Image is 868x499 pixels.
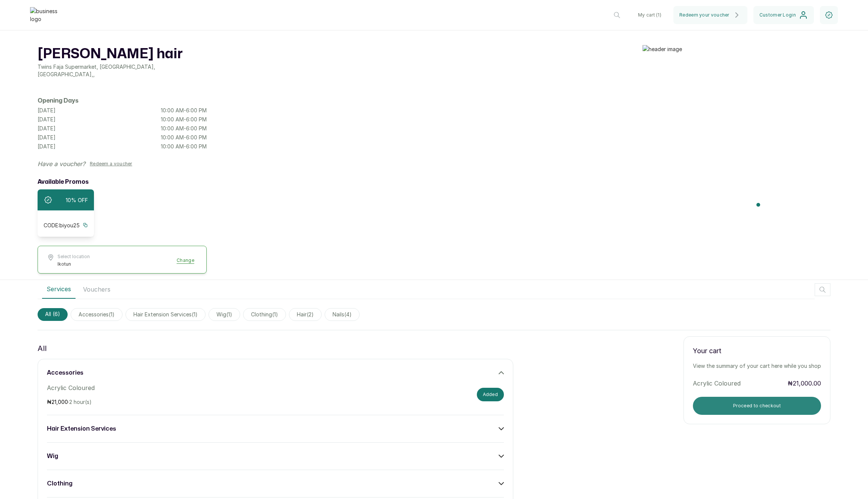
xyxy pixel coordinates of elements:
[47,424,116,433] h3: hair extension services
[71,308,122,321] span: accessories(1)
[632,6,667,24] button: My cart (1)
[57,254,90,260] span: Select location
[673,6,747,24] button: Redeem your voucher
[693,379,783,388] p: Acrylic Coloured
[161,125,207,132] p: 10:00 AM - 6:00 PM
[693,346,821,356] p: Your cart
[788,379,821,388] p: ₦21,000.00
[161,143,207,150] p: 10:00 AM - 6:00 PM
[47,398,367,406] p: ₦ ·
[38,96,207,105] h2: Opening Days
[38,116,56,123] p: [DATE]
[47,479,73,488] h3: clothing
[38,125,56,132] p: [DATE]
[126,308,206,321] span: hair extension services(1)
[753,6,814,24] button: Customer Login
[38,342,47,354] p: All
[161,134,207,141] p: 10:00 AM - 6:00 PM
[42,280,76,299] button: Services
[51,399,68,405] span: 21,000
[47,368,83,377] h3: accessories
[87,159,135,168] button: Redeem a voucher
[47,383,367,392] p: Acrylic Coloured
[38,134,56,141] p: [DATE]
[44,221,80,229] div: CODE:
[38,159,85,168] p: Have a voucher?
[47,254,197,267] button: Select locationIkotunChange
[47,452,58,461] h3: wig
[243,308,286,321] span: clothing(1)
[477,388,504,401] button: Added
[289,308,322,321] span: hair(2)
[161,116,207,123] p: 10:00 AM - 6:00 PM
[69,399,92,405] span: 2 hour(s)
[209,308,240,321] span: wig(1)
[38,308,68,321] span: All (6)
[161,107,207,114] p: 10:00 AM - 6:00 PM
[57,261,90,267] span: Ikotun
[693,362,821,370] p: View the summary of your cart here while you shop
[38,177,207,186] h2: Available Promos
[679,12,729,18] span: Redeem your voucher
[38,45,207,63] h1: [PERSON_NAME] hair
[325,308,360,321] span: nails(4)
[30,7,60,23] img: business logo
[59,222,80,228] span: biyou25
[759,12,796,18] span: Customer Login
[66,196,88,204] div: 10% OFF
[79,280,115,299] button: Vouchers
[38,107,56,114] p: [DATE]
[38,143,56,150] p: [DATE]
[38,63,207,78] p: Twins Faja Supermarket, [GEOGRAPHIC_DATA], [GEOGRAPHIC_DATA] , ,
[693,397,821,415] button: Proceed to checkout
[643,45,868,53] img: header image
